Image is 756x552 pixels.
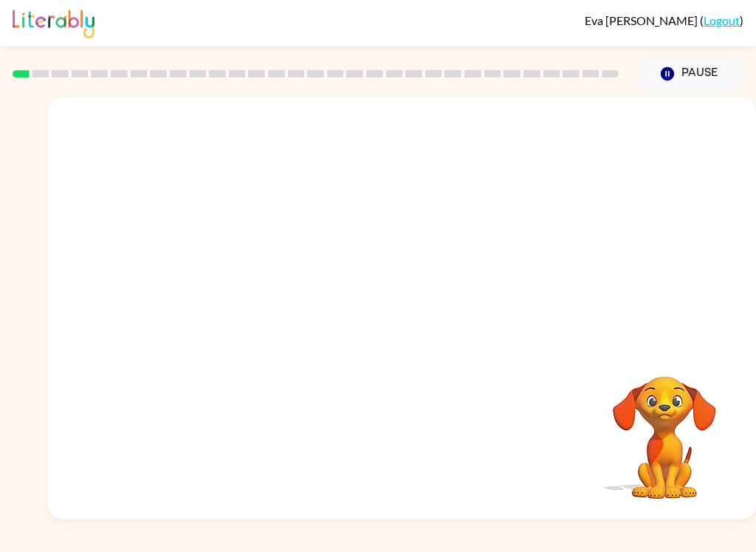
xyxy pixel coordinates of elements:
video: Your browser must support playing .mp4 files to use Literably. Please try using another browser. [591,353,738,501]
a: Logout [704,13,740,27]
div: ( ) [585,13,743,27]
img: Literably [13,6,94,38]
span: Eva [PERSON_NAME] [585,13,700,27]
button: Pause [636,57,743,91]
